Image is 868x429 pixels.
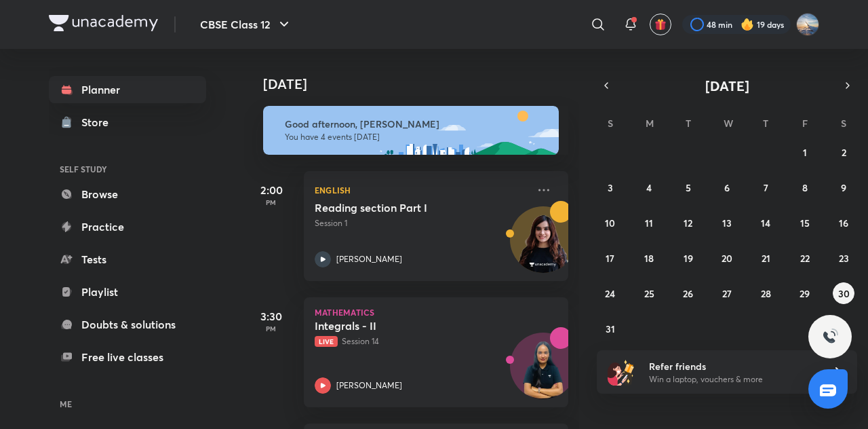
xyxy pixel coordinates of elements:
[842,146,846,159] abbr: August 2, 2025
[638,247,660,269] button: August 18, 2025
[315,319,484,333] h5: Integrals - II
[677,176,699,198] button: August 5, 2025
[683,287,693,300] abbr: August 26, 2025
[511,214,576,279] img: Avatar
[833,176,854,198] button: August 9, 2025
[686,181,691,194] abbr: August 5, 2025
[285,118,547,130] h6: Good afternoon, [PERSON_NAME]
[677,247,699,269] button: August 19, 2025
[764,181,768,194] abbr: August 7, 2025
[716,176,738,198] button: August 6, 2025
[755,176,776,198] button: August 7, 2025
[511,340,576,405] img: Avatar
[716,247,738,269] button: August 20, 2025
[616,76,838,95] button: [DATE]
[649,373,816,386] p: Win a laptop, vouchers & more
[763,117,768,130] abbr: Thursday
[599,318,621,339] button: August 31, 2025
[608,358,635,386] img: referral
[802,181,808,194] abbr: August 8, 2025
[802,117,808,130] abbr: Friday
[722,287,732,300] abbr: August 27, 2025
[315,182,528,198] p: English
[49,278,206,305] a: Playlist
[686,117,691,130] abbr: Tuesday
[841,181,846,194] abbr: August 9, 2025
[49,392,206,415] h6: ME
[599,212,621,234] button: August 10, 2025
[263,106,559,155] img: afternoon
[315,336,338,347] span: Live
[606,322,615,335] abbr: August 31, 2025
[263,76,582,92] h4: [DATE]
[794,212,816,234] button: August 15, 2025
[800,287,810,300] abbr: August 29, 2025
[49,311,206,338] a: Doubts & solutions
[608,181,613,194] abbr: August 3, 2025
[649,359,816,373] h6: Refer friends
[605,217,615,229] abbr: August 10, 2025
[794,282,816,304] button: August 29, 2025
[716,212,738,234] button: August 13, 2025
[336,379,402,392] p: [PERSON_NAME]
[839,217,848,229] abbr: August 16, 2025
[336,253,402,265] p: [PERSON_NAME]
[608,117,613,130] abbr: Sunday
[800,217,810,229] abbr: August 15, 2025
[654,18,667,31] img: avatar
[722,217,732,229] abbr: August 13, 2025
[315,335,528,348] p: Session 14
[315,217,528,229] p: Session 1
[724,181,730,194] abbr: August 6, 2025
[605,287,615,300] abbr: August 24, 2025
[315,201,484,214] h5: Reading section Part I
[646,181,652,194] abbr: August 4, 2025
[838,287,850,300] abbr: August 30, 2025
[49,15,158,35] a: Company Logo
[244,198,298,206] p: PM
[822,329,838,345] img: ttu
[49,109,206,136] a: Store
[705,77,749,95] span: [DATE]
[755,247,776,269] button: August 21, 2025
[638,282,660,304] button: August 25, 2025
[741,18,754,31] img: streak
[755,282,776,304] button: August 28, 2025
[638,212,660,234] button: August 11, 2025
[650,14,671,35] button: avatar
[192,11,300,38] button: CBSE Class 12
[684,217,692,229] abbr: August 12, 2025
[244,324,298,333] p: PM
[638,176,660,198] button: August 4, 2025
[833,247,854,269] button: August 23, 2025
[49,246,206,273] a: Tests
[599,176,621,198] button: August 3, 2025
[677,282,699,304] button: August 26, 2025
[833,212,854,234] button: August 16, 2025
[677,212,699,234] button: August 12, 2025
[762,252,770,265] abbr: August 21, 2025
[755,212,776,234] button: August 14, 2025
[794,141,816,163] button: August 1, 2025
[722,252,732,265] abbr: August 20, 2025
[839,252,849,265] abbr: August 23, 2025
[761,217,770,229] abbr: August 14, 2025
[49,181,206,208] a: Browse
[841,117,846,130] abbr: Saturday
[644,252,654,265] abbr: August 18, 2025
[49,76,206,103] a: Planner
[833,282,854,304] button: August 30, 2025
[49,157,206,181] h6: SELF STUDY
[833,141,854,163] button: August 2, 2025
[646,117,654,130] abbr: Monday
[645,217,653,229] abbr: August 11, 2025
[606,252,614,265] abbr: August 17, 2025
[49,15,158,31] img: Company Logo
[644,287,654,300] abbr: August 25, 2025
[803,146,807,159] abbr: August 1, 2025
[684,252,693,265] abbr: August 19, 2025
[244,308,298,324] h5: 3:30
[724,117,733,130] abbr: Wednesday
[716,282,738,304] button: August 27, 2025
[794,247,816,269] button: August 22, 2025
